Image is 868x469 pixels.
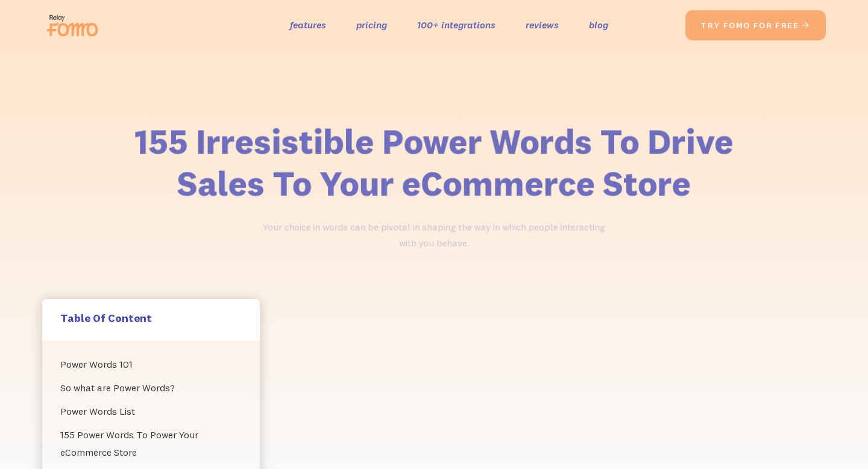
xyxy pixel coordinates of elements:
p: Your choice in words can be pivotal in shaping the way in which people interacting with you behave. [257,219,611,250]
a: reviews [526,16,559,34]
h5: Table Of Content [60,311,242,325]
a: try fomo for free [685,10,826,40]
span:  [801,20,811,31]
a: pricing [356,16,387,34]
a: 100+ integrations [417,16,495,34]
a: blog [589,16,608,34]
a: Power Words 101 [60,353,242,376]
a: 155 Power Words To Power Your eCommerce Store [60,423,242,464]
a: features [290,16,326,34]
h1: 155 Irresistible Power Words To Drive Sales To Your eCommerce Store [128,121,739,204]
a: So what are Power Words? [60,376,242,400]
a: Power Words List [60,400,242,423]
